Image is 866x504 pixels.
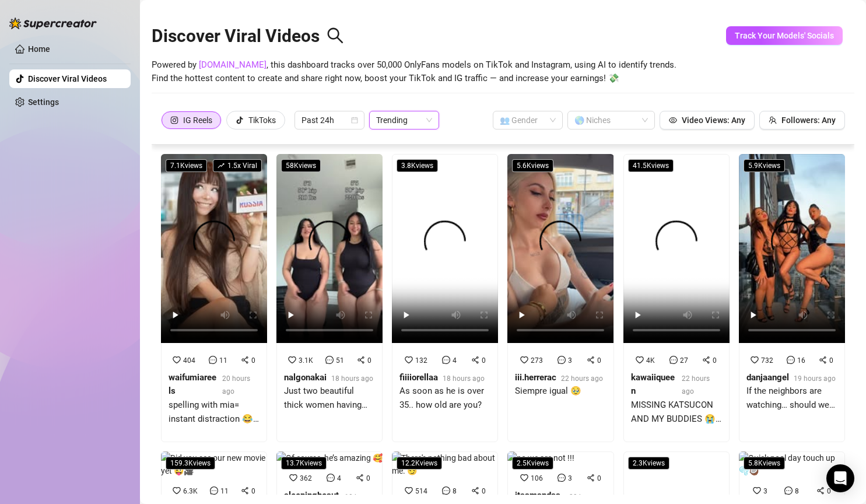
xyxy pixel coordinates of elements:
[442,487,450,495] span: message
[520,474,528,482] span: heart
[276,154,383,442] a: 58Kviews3.1K510nalgonakai18 hours agoJust two beautiful thick women having some fun! 😜🙌 @bellabaebts
[507,452,574,464] img: no we are not !!!
[183,111,212,129] div: IG Reels
[597,474,601,482] span: 0
[405,356,413,364] span: heart
[392,154,498,442] a: 3.8Kviews13240fiiiiorellaa18 hours agoAs soon as he is over 35.. how old are you?
[152,25,344,47] h2: Discover Viral Videos
[415,487,427,495] span: 514
[631,372,675,397] strong: kawaiiqueen
[213,159,262,172] span: 1.5 x Viral
[746,384,837,412] div: If the neighbors are watching… should we give them a show? 👀😲 @costina_got_curves @mariiethegodde...
[794,374,836,383] span: 19 hours ago
[367,356,371,365] span: 0
[751,356,759,364] span: heart
[166,457,215,470] span: 159.3K views
[819,356,827,364] span: share-alt
[152,58,676,86] span: Powered by , this dashboard tracks over 50,000 OnlyFans models on TikTok and Instagram, using AI ...
[183,487,198,495] span: 6.3K
[325,356,334,364] span: message
[753,487,761,495] span: heart
[442,356,450,364] span: message
[300,474,312,482] span: 362
[219,356,227,365] span: 11
[631,398,722,426] div: MISSING KATSUCON AND MY BUDDIES 😭♥️ had so much fun ✨ it was so fun to cosplay Queen Bee with @ka...
[784,487,793,495] span: message
[471,487,479,495] span: share-alt
[28,97,59,107] a: Settings
[173,487,181,495] span: heart
[392,452,498,477] img: There's nothing bad about me. 😏
[587,474,595,482] span: share-alt
[512,159,553,172] span: 5.6K views
[28,74,107,83] a: Discover Viral Videos
[161,452,267,477] img: Did you see our new movie yet 😜🎥
[471,356,479,364] span: share-alt
[568,474,572,482] span: 3
[199,60,267,70] a: [DOMAIN_NAME]
[331,374,373,383] span: 18 hours ago
[482,487,486,495] span: 0
[218,162,225,169] span: rise
[397,159,438,172] span: 3.8K views
[399,372,438,383] strong: fiiiiorellaa
[769,116,777,124] span: team
[399,384,490,412] div: As soon as he is over 35.. how old are you?
[251,487,255,495] span: 0
[829,356,833,365] span: 0
[366,474,370,482] span: 0
[284,372,327,383] strong: nalgonakai
[299,356,313,365] span: 3.1K
[236,116,244,124] span: tik-tok
[453,487,457,495] span: 8
[220,487,229,495] span: 11
[669,116,677,124] span: eye
[210,487,218,495] span: message
[816,487,825,495] span: share-alt
[169,372,216,397] strong: waifumiareels
[170,116,178,124] span: instagram
[558,474,566,482] span: message
[222,374,250,395] span: 20 hours ago
[702,356,710,364] span: share-alt
[209,356,217,364] span: message
[183,356,195,365] span: 404
[628,159,674,172] span: 41.5K views
[281,159,321,172] span: 58K views
[241,356,249,364] span: share-alt
[735,31,834,40] span: Track Your Models' Socials
[682,374,710,395] span: 22 hours ago
[646,356,655,365] span: 4K
[739,154,845,442] a: 5.9Kviews732160danjaangel19 hours agoIf the neighbors are watching… should we give them a show? 👀...
[787,356,795,364] span: message
[248,111,276,129] div: TikToks
[660,111,755,129] button: Video Views: Any
[161,154,267,442] a: 7.1Kviewsrise1.5x Viral404110waifumiareels20 hours agospelling with mia= instant distraction 😂 #b...
[682,116,745,125] span: Video Views: Any
[443,374,485,383] span: 18 hours ago
[669,356,678,364] span: message
[515,384,603,398] div: Siempre igual 🥹
[169,398,260,426] div: spelling with mia= instant distraction 😂 #brunette #cute #explore #trend #spelling
[336,356,344,365] span: 51
[288,356,296,364] span: heart
[376,111,432,129] span: Trending
[327,474,335,482] span: message
[301,111,357,129] span: Past 24h
[281,457,327,470] span: 13.7K views
[713,356,717,365] span: 0
[763,487,767,495] span: 3
[351,117,358,124] span: calendar
[520,356,528,364] span: heart
[507,154,613,442] a: 5.6Kviews27330iii.herrerac22 hours agoSiempre igual 🥹
[636,356,644,364] span: heart
[680,356,688,365] span: 27
[744,159,785,172] span: 5.9K views
[587,356,595,364] span: share-alt
[726,26,843,45] button: Track Your Models' Socials
[284,384,375,412] div: Just two beautiful thick women having some fun! 😜🙌 @bellabaebts
[276,452,383,464] img: Of course, he’s amazing 🥰
[397,457,442,470] span: 12.2K views
[405,487,413,495] span: heart
[28,44,50,54] a: Home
